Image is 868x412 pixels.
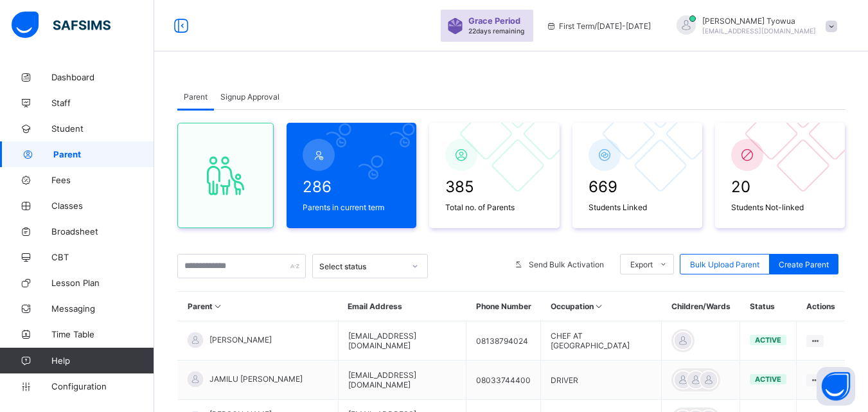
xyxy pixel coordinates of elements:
img: sticker-purple.71386a28dfed39d6af7621340158ba97.svg [447,18,463,34]
span: Signup Approval [220,92,279,102]
td: 08138794024 [466,321,541,361]
td: 08033744400 [466,361,541,400]
span: 385 [445,177,543,196]
span: active [755,336,781,345]
span: Staff [51,98,154,108]
span: Classes [51,201,154,211]
th: Actions [797,292,845,321]
span: active [755,375,781,384]
span: 286 [303,177,400,196]
th: Occupation [541,292,662,321]
span: Student [51,123,154,134]
span: [PERSON_NAME] [209,335,272,345]
span: Parent [184,92,208,102]
span: [PERSON_NAME] Tyowua [702,16,816,26]
i: Sort in Ascending Order [213,301,224,311]
span: 669 [589,177,686,196]
span: Students Linked [589,202,686,212]
div: LorettaTyowua [664,15,844,37]
span: Bulk Upload Parent [690,260,759,269]
th: Status [740,292,797,321]
span: Parents in current term [303,202,400,212]
img: safsims [12,12,111,39]
span: session/term information [546,21,651,31]
th: Phone Number [466,292,541,321]
div: Select status [319,262,404,271]
i: Sort in Ascending Order [594,301,605,311]
span: CBT [51,252,154,262]
span: Lesson Plan [51,278,154,288]
th: Children/Wards [662,292,740,321]
span: Fees [51,175,154,185]
span: Dashboard [51,72,154,82]
td: CHEF AT [GEOGRAPHIC_DATA] [541,321,662,361]
span: Messaging [51,303,154,314]
button: Open asap [817,367,855,406]
td: DRIVER [541,361,662,400]
span: Send Bulk Activation [529,260,604,269]
span: Help [51,355,154,366]
span: 20 [731,177,829,196]
span: Parent [53,149,154,159]
td: [EMAIL_ADDRESS][DOMAIN_NAME] [338,321,466,361]
th: Parent [178,292,339,321]
span: [EMAIL_ADDRESS][DOMAIN_NAME] [702,27,816,35]
span: 22 days remaining [468,27,524,35]
span: Create Parent [779,260,829,269]
span: Students Not-linked [731,202,829,212]
th: Email Address [338,292,466,321]
span: Export [630,260,653,269]
span: JAMILU [PERSON_NAME] [209,374,303,384]
span: Grace Period [468,16,520,26]
td: [EMAIL_ADDRESS][DOMAIN_NAME] [338,361,466,400]
span: Total no. of Parents [445,202,543,212]
span: Configuration [51,381,154,391]
span: Time Table [51,329,154,339]
span: Broadsheet [51,226,154,237]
